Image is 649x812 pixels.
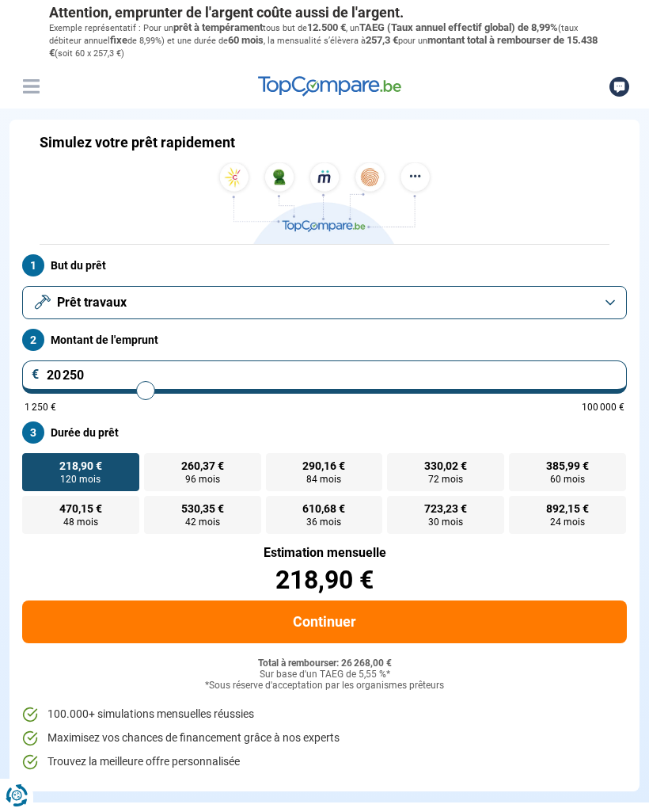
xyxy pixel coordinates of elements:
[22,567,627,593] div: 218,90 €
[366,34,398,46] span: 257,3 €
[59,460,102,471] span: 218,90 €
[22,658,627,669] div: Total à rembourser: 26 268,00 €
[258,76,401,97] img: TopCompare
[60,475,101,484] span: 120 mois
[181,460,224,471] span: 260,37 €
[306,475,341,484] span: 84 mois
[22,730,627,746] li: Maximisez vos chances de financement grâce à nos experts
[424,460,467,471] span: 330,02 €
[424,503,467,514] span: 723,23 €
[22,600,627,643] button: Continuer
[185,475,220,484] span: 96 mois
[22,669,627,680] div: Sur base d'un TAEG de 5,55 %*
[302,460,345,471] span: 290,16 €
[22,286,627,319] button: Prêt travaux
[22,547,627,559] div: Estimation mensuelle
[173,21,263,33] span: prêt à tempérament
[582,402,624,412] span: 100 000 €
[49,4,600,21] p: Attention, emprunter de l'argent coûte aussi de l'argent.
[428,475,463,484] span: 72 mois
[181,503,224,514] span: 530,35 €
[302,503,345,514] span: 610,68 €
[306,517,341,527] span: 36 mois
[32,368,40,381] span: €
[546,460,589,471] span: 385,99 €
[40,134,235,151] h1: Simulez votre prêt rapidement
[428,517,463,527] span: 30 mois
[546,503,589,514] span: 892,15 €
[550,475,585,484] span: 60 mois
[19,74,43,98] button: Menu
[57,294,127,311] span: Prêt travaux
[22,707,627,722] li: 100.000+ simulations mensuelles réussies
[110,34,127,46] span: fixe
[307,21,346,33] span: 12.500 €
[59,503,102,514] span: 470,15 €
[49,21,600,60] p: Exemple représentatif : Pour un tous but de , un (taux débiteur annuel de 8,99%) et une durée de ...
[22,254,627,276] label: But du prêt
[550,517,585,527] span: 24 mois
[22,680,627,692] div: *Sous réserve d'acceptation par les organismes prêteurs
[22,421,627,444] label: Durée du prêt
[185,517,220,527] span: 42 mois
[228,34,264,46] span: 60 mois
[63,517,98,527] span: 48 mois
[214,162,435,244] img: TopCompare.be
[22,329,627,351] label: Montant de l'emprunt
[359,21,558,33] span: TAEG (Taux annuel effectif global) de 8,99%
[25,402,56,412] span: 1 250 €
[49,34,598,59] span: montant total à rembourser de 15.438 €
[22,754,627,770] li: Trouvez la meilleure offre personnalisée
